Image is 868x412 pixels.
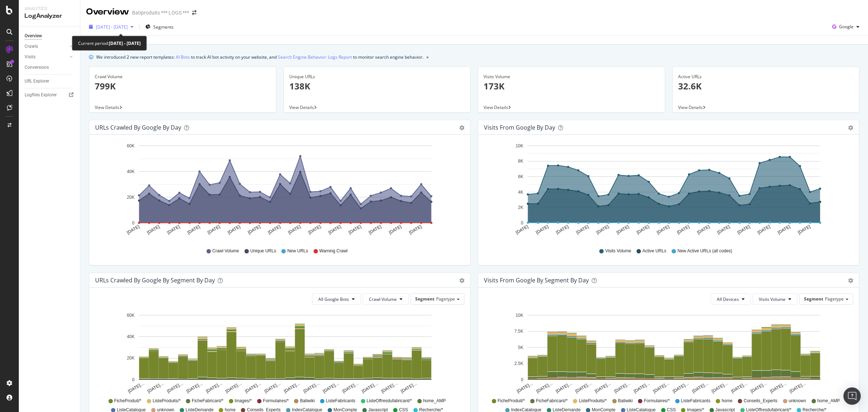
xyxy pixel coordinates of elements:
span: Crawl Volume [212,248,239,254]
text: [DATE] [736,224,751,235]
span: View Details [289,104,314,110]
svg: A chart. [95,311,461,395]
text: [DATE] [616,224,630,235]
div: We introduced 2 new report templates: to track AI bot activity on your website, and to monitor se... [96,53,424,61]
span: Batiwiki [618,398,633,404]
div: Crawl Volume [95,73,271,80]
text: [DATE] [555,224,570,235]
a: AI Bots [176,53,190,61]
text: 4K [518,190,523,195]
p: 138K [289,80,465,92]
span: All Google Bots [318,296,349,302]
p: 173K [484,80,659,92]
p: 32.6K [678,80,854,92]
span: home [722,398,732,404]
text: [DATE] [328,224,342,235]
text: [DATE] [515,224,529,235]
span: FicheFabricant/* [192,398,223,404]
span: ListeProduits/* [579,398,607,404]
text: [DATE] [656,224,670,235]
text: [DATE] [676,224,690,235]
span: Google [839,24,854,30]
button: All Devices [711,293,751,305]
text: 0 [521,220,523,226]
div: info banner [89,53,859,61]
text: 20K [127,356,135,361]
span: Warning Crawl [319,248,348,254]
text: [DATE] [408,224,423,235]
text: [DATE] [696,224,711,235]
div: Visits [25,53,35,61]
button: [DATE] - [DATE] [86,21,136,33]
text: [DATE] [575,224,590,235]
p: 799K [95,80,271,92]
svg: A chart. [484,311,850,395]
span: New Active URLs (all codes) [677,248,732,254]
span: Visits Volume [759,296,786,302]
span: Formulaires/* [263,398,289,404]
span: home_AMP [817,398,840,404]
div: URL Explorer [25,77,49,85]
div: Overview [86,6,129,18]
span: Batiwiki [300,398,315,404]
div: arrow-right-arrow-left [192,10,196,15]
span: All Devices [717,296,739,302]
div: LogAnalyzer [25,12,74,20]
span: ListeOffresdufabricant/* [367,398,412,404]
text: 7.5K [514,329,523,334]
div: Conversions [25,64,49,71]
text: 10K [516,143,523,148]
text: [DATE] [227,224,241,235]
a: Crawls [25,43,68,50]
b: [DATE] - [DATE] [109,40,141,46]
a: Visits [25,53,68,61]
span: Segment [804,296,823,302]
div: Visits Volume [484,73,659,80]
text: 20K [127,195,135,200]
text: [DATE] [757,224,771,235]
div: Current period: [78,39,141,47]
span: Visits Volume [605,248,631,254]
span: home_AMP [423,398,446,404]
text: 60K [127,313,135,318]
span: Active URLs [642,248,666,254]
text: 6K [518,174,523,179]
div: A chart. [484,140,850,241]
text: [DATE] [797,224,812,235]
button: Google [829,21,862,33]
text: 5K [518,345,523,350]
div: Visits from Google by day [484,124,555,131]
div: Visits from Google By Segment By Day [484,277,589,284]
span: Conseils_Experts [744,398,777,404]
text: [DATE] [267,224,281,235]
button: close banner [425,52,430,62]
button: All Google Bots [312,293,361,305]
text: [DATE] [388,224,403,235]
span: ListeFabricants [681,398,710,404]
span: Pagetype [825,296,844,302]
div: Analytics [25,6,74,12]
div: gear [459,125,464,130]
text: [DATE] [146,224,161,235]
a: Overview [25,32,75,40]
span: New URLs [287,248,308,254]
a: Logfiles Explorer [25,91,75,99]
text: [DATE] [247,224,261,235]
span: FicheFabricant/* [536,398,567,404]
span: unknown [789,398,806,404]
text: 10K [516,313,523,318]
text: 2.5K [514,361,523,366]
div: Crawls [25,43,38,50]
text: 2K [518,205,523,210]
span: Pagetype [436,296,455,302]
text: [DATE] [348,224,362,235]
text: 40K [127,334,135,339]
div: Logfiles Explorer [25,91,57,99]
div: Overview [25,32,42,40]
span: ListeProduits/* [153,398,180,404]
button: Segments [142,21,176,33]
span: [DATE] - [DATE] [96,24,128,30]
span: View Details [484,104,508,110]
